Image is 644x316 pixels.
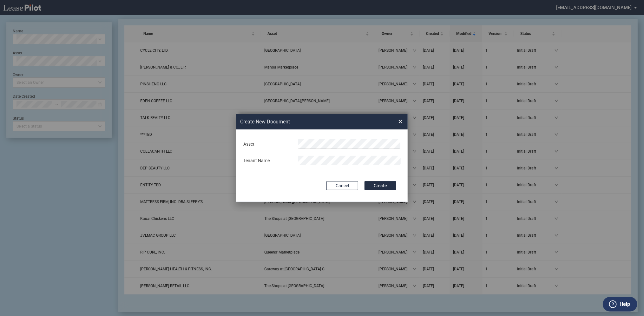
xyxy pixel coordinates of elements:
div: Tenant Name [240,158,294,164]
button: Create [365,181,396,190]
md-dialog: Create New ... [236,114,408,202]
button: Cancel [326,181,358,190]
input: Tenant Name [298,156,401,165]
label: Help [620,300,630,308]
span: × [398,116,403,127]
h2: Create New Document [240,118,375,125]
div: Asset [240,141,294,148]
